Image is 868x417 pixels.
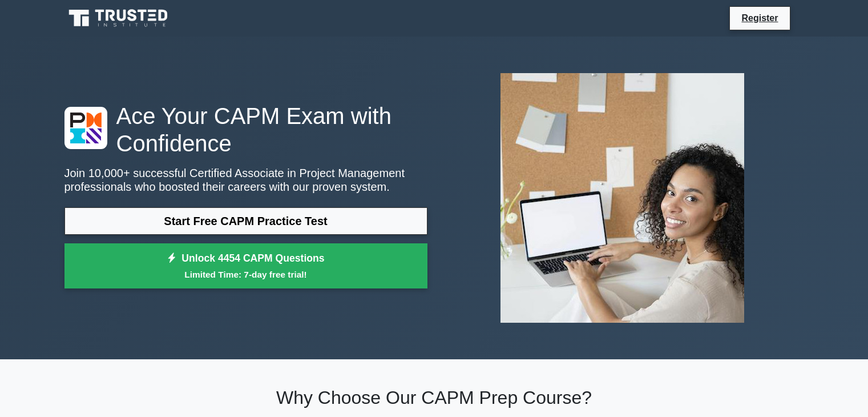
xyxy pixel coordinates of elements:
p: Join 10,000+ successful Certified Associate in Project Management professionals who boosted their... [64,166,427,194]
a: Register [734,11,785,25]
h1: Ace Your CAPM Exam with Confidence [64,102,427,157]
a: Start Free CAPM Practice Test [64,207,427,235]
small: Limited Time: 7-day free trial! [79,268,413,281]
a: Unlock 4454 CAPM QuestionsLimited Time: 7-day free trial! [64,243,427,289]
h2: Why Choose Our CAPM Prep Course? [64,387,804,408]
